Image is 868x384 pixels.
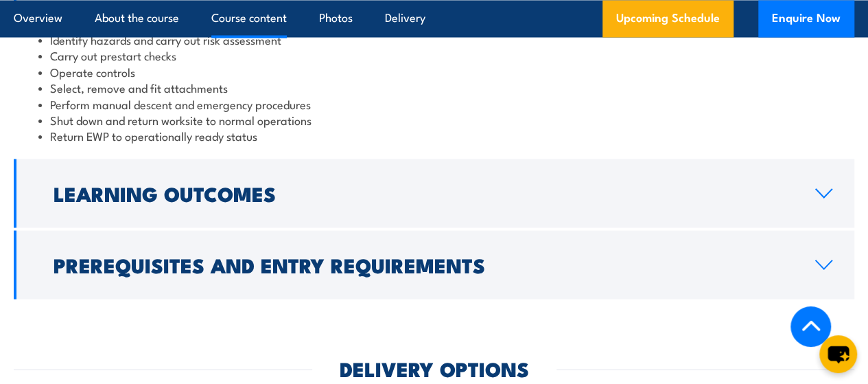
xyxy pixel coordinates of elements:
[54,183,793,201] h2: Learning Outcomes
[38,47,830,63] li: Carry out prestart checks
[38,63,830,79] li: Operate controls
[340,359,529,376] h2: DELIVERY OPTIONS
[14,159,854,227] a: Learning Outcomes
[38,79,830,95] li: Select, remove and fit attachments
[38,31,830,47] li: Identify hazards and carry out risk assessment
[14,230,854,299] a: Prerequisites and Entry Requirements
[38,95,830,111] li: Perform manual descent and emergency procedures
[38,127,830,143] li: Return EWP to operationally ready status
[819,335,857,373] button: chat-button
[38,111,830,127] li: Shut down and return worksite to normal operations
[54,255,793,273] h2: Prerequisites and Entry Requirements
